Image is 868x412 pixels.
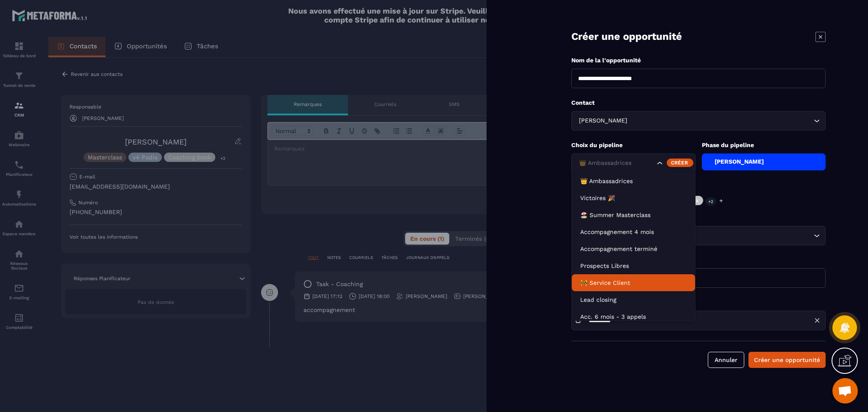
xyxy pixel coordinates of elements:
[580,245,687,253] p: Accompagnement terminé
[580,211,687,219] p: 🏖️ Summer Masterclass
[571,141,696,149] p: Choix du pipeline
[702,141,826,149] p: Phase du pipeline
[748,352,826,368] button: Créer une opportunité
[571,214,826,222] p: Produit
[580,278,687,287] p: 🚧 Service Client
[667,159,693,167] div: Créer
[571,56,826,64] p: Nom de la l'opportunité
[571,30,682,44] p: Créer une opportunité
[580,228,687,236] p: Accompagnement 4 mois
[577,159,655,168] input: Search for option
[629,116,812,125] input: Search for option
[705,197,716,206] p: +2
[832,378,858,404] a: Ouvrir le chat
[571,153,696,173] div: Search for option
[577,116,629,125] span: [PERSON_NAME]
[571,226,826,245] div: Search for option
[580,177,687,185] p: 👑 Ambassadrices
[571,256,826,264] p: Montant
[580,262,687,270] p: Prospects Libres
[580,194,687,202] p: Victoires 🎉
[580,295,687,304] p: Lead closing
[571,298,826,306] p: Date de fermeture
[708,352,744,368] button: Annuler
[571,99,826,107] p: Contact
[571,184,826,192] p: Choix Étiquette
[571,111,826,131] div: Search for option
[580,312,687,321] p: Acc. 6 mois - 3 appels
